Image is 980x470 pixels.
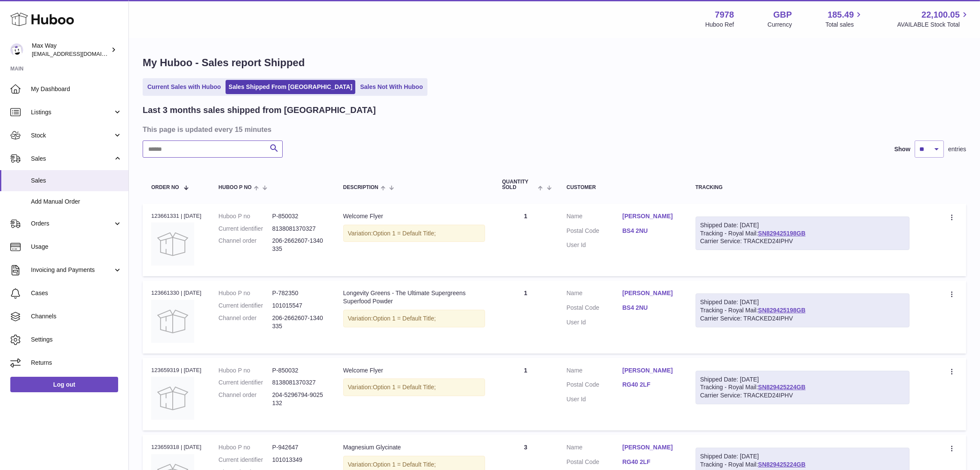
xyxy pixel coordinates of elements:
[219,185,252,190] span: Huboo P no
[623,443,678,452] a: [PERSON_NAME]
[219,289,272,297] dt: Huboo P no
[373,315,436,322] span: Option 1 = Default Title;
[897,9,970,29] a: 22,100.05 AVAILABLE Stock Total
[567,443,623,454] dt: Name
[143,125,964,134] h3: This page is updated every 15 minutes
[31,359,122,367] span: Returns
[31,85,122,93] span: My Dashboard
[343,212,485,220] div: Welcome Flyer
[343,378,485,396] div: Variation:
[272,225,326,233] dd: 8138081370327
[272,302,326,310] dd: 101015547
[494,358,558,430] td: 1
[696,217,910,250] div: Tracking - Royal Mail:
[700,452,905,461] div: Shipped Date: [DATE]
[272,391,326,407] dd: 204-5296794-9025132
[502,179,536,190] span: Quantity Sold
[143,104,376,116] h2: Last 3 months sales shipped from [GEOGRAPHIC_DATA]
[897,21,970,29] span: AVAILABLE Stock Total
[825,21,864,29] span: Total sales
[758,384,806,391] a: SN829425224GB
[623,304,678,312] a: BS4 2NU
[272,237,326,253] dd: 206-2662607-1340335
[31,177,122,185] span: Sales
[623,289,678,297] a: [PERSON_NAME]
[151,185,179,190] span: Order No
[494,281,558,353] td: 1
[715,9,734,21] strong: 7978
[567,185,678,190] div: Customer
[144,80,224,94] a: Current Sales with Huboo
[151,212,201,220] div: 123661331 | [DATE]
[373,384,436,391] span: Option 1 = Default Title;
[567,458,623,468] dt: Postal Code
[343,310,485,327] div: Variation:
[31,108,113,116] span: Listings
[10,43,23,56] img: Max@LongevityBox.co.uk
[373,230,436,237] span: Option 1 = Default Title;
[696,185,910,190] div: Tracking
[151,289,201,297] div: 123661330 | [DATE]
[567,366,623,377] dt: Name
[494,204,558,276] td: 1
[151,443,201,451] div: 123659318 | [DATE]
[219,366,272,375] dt: Huboo P no
[31,243,122,251] span: Usage
[226,80,355,94] a: Sales Shipped From [GEOGRAPHIC_DATA]
[758,230,806,237] a: SN829425198GB
[31,131,113,140] span: Stock
[567,381,623,391] dt: Postal Code
[31,312,122,320] span: Channels
[151,223,194,266] img: no-photo.jpg
[272,443,326,452] dd: P-942647
[922,9,960,21] span: 22,100.05
[567,241,623,249] dt: User Id
[272,289,326,297] dd: P-782350
[151,300,194,343] img: no-photo.jpg
[343,225,485,242] div: Variation:
[343,185,379,190] span: Description
[272,212,326,220] dd: P-850032
[219,314,272,330] dt: Channel order
[623,212,678,220] a: [PERSON_NAME]
[567,289,623,299] dt: Name
[700,391,905,400] div: Carrier Service: TRACKED24IPHV
[32,42,109,58] div: Max Way
[31,155,113,163] span: Sales
[31,289,122,297] span: Cases
[343,289,485,305] div: Longevity Greens - The Ultimate Supergreens Superfood Powder
[151,377,194,420] img: no-photo.jpg
[700,314,905,323] div: Carrier Service: TRACKED24IPHV
[31,198,122,206] span: Add Manual Order
[827,9,854,21] span: 185.49
[768,21,792,29] div: Currency
[343,443,485,452] div: Magnesium Glycinate
[623,381,678,389] a: RG40 2LF
[773,9,792,21] strong: GBP
[32,50,126,57] span: [EMAIL_ADDRESS][DOMAIN_NAME]
[705,21,734,29] div: Huboo Ref
[758,307,806,314] a: SN829425198GB
[567,304,623,314] dt: Postal Code
[219,302,272,310] dt: Current identifier
[31,220,113,228] span: Orders
[758,461,806,468] a: SN829425224GB
[219,456,272,464] dt: Current identifier
[219,443,272,452] dt: Huboo P no
[623,366,678,375] a: [PERSON_NAME]
[567,212,623,223] dt: Name
[219,237,272,253] dt: Channel order
[700,375,905,384] div: Shipped Date: [DATE]
[219,225,272,233] dt: Current identifier
[343,366,485,375] div: Welcome Flyer
[696,371,910,405] div: Tracking - Royal Mail:
[825,9,864,29] a: 185.49 Total sales
[219,391,272,407] dt: Channel order
[696,293,910,327] div: Tracking - Royal Mail:
[31,266,113,274] span: Invoicing and Payments
[272,366,326,375] dd: P-850032
[219,212,272,220] dt: Huboo P no
[357,80,426,94] a: Sales Not With Huboo
[700,221,905,229] div: Shipped Date: [DATE]
[567,395,623,403] dt: User Id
